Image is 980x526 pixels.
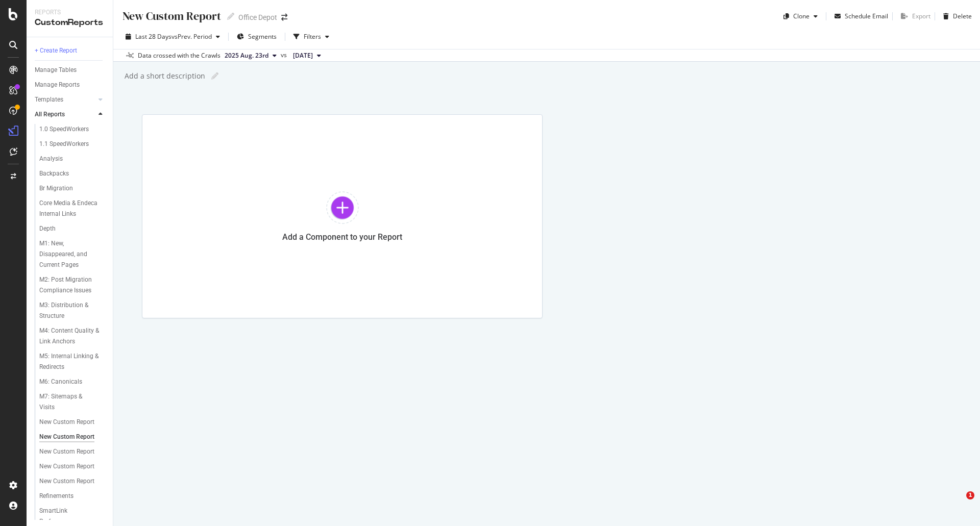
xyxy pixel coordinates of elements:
[39,183,73,194] div: Br Migration
[953,12,972,20] div: Delete
[39,476,94,487] div: New Custom Report
[39,139,106,149] a: 1.1 SpeedWorkers
[39,198,100,219] div: Core Media & Endeca Internal Links
[39,325,100,347] div: M4: Content Quality & Link Anchors
[39,476,106,487] a: New Custom Report
[39,432,94,442] div: New Custom Report
[35,45,77,56] div: + Create Report
[35,80,106,90] a: Manage Reports
[912,12,930,20] div: Export
[39,154,106,164] a: Analysis
[35,8,105,17] div: Reports
[39,491,73,502] div: Refinements
[211,72,218,80] i: Edit report name
[39,325,106,347] a: M4: Content Quality & Link Anchors
[238,12,277,22] div: Office Depot
[281,51,289,60] span: vs
[225,51,268,60] span: 2025 Aug. 23rd
[39,391,96,413] div: M7: Sitemaps & Visits
[39,377,106,387] a: M6: Canonicals
[121,29,224,45] button: Last 28 DaysvsPrev. Period
[39,238,100,270] div: M1: New, Disappeared, and Current Pages
[35,80,80,90] div: Manage Reports
[35,45,106,56] a: + Create Report
[39,183,106,194] a: Br Migration
[35,94,95,105] a: Templates
[227,13,234,20] i: Edit report name
[39,446,94,457] div: New Custom Report
[35,65,77,76] div: Manage Tables
[39,461,94,472] div: New Custom Report
[293,51,313,60] span: 2025 Jul. 26th
[39,491,106,502] a: Refinements
[39,417,94,428] div: New Custom Report
[779,8,822,24] button: Clone
[39,351,106,372] a: M5: Internal Linking & Redirects
[282,232,402,242] div: Add a Component to your Report
[945,491,970,516] iframe: Intercom live chat
[830,8,888,24] button: Schedule Email
[171,32,212,41] span: vs Prev. Period
[289,49,325,62] button: [DATE]
[939,8,972,24] button: Delete
[124,71,205,81] div: Add a short description
[39,139,89,149] div: 1.1 SpeedWorkers
[39,124,89,135] div: 1.0 SpeedWorkers
[39,300,106,321] a: M3: Distribution & Structure
[281,14,287,21] div: arrow-right-arrow-left
[39,351,99,372] div: M5: Internal Linking & Redirects
[39,274,106,296] a: M2: Post Migration Compliance Issues
[845,12,888,20] div: Schedule Email
[35,109,65,120] div: All Reports
[793,12,810,20] div: Clone
[39,124,106,135] a: 1.0 SpeedWorkers
[39,300,98,321] div: M3: Distribution & Structure
[121,8,221,24] div: New Custom Report
[39,168,69,179] div: Backpacks
[35,94,63,105] div: Templates
[39,446,106,457] a: New Custom Report
[35,109,95,120] a: All Reports
[220,49,281,62] button: 2025 Aug. 23rd
[39,461,106,472] a: New Custom Report
[39,377,82,387] div: M6: Canonicals
[289,29,333,45] button: Filters
[39,432,106,442] a: New Custom Report
[39,223,106,234] a: Depth
[138,51,220,60] div: Data crossed with the Crawls
[39,274,100,296] div: M2: Post Migration Compliance Issues
[248,32,277,41] span: Segments
[966,491,974,499] span: 1
[35,65,106,76] a: Manage Tables
[35,17,105,29] div: CustomReports
[233,29,281,45] button: Segments
[135,32,171,41] span: Last 28 Days
[39,223,56,234] div: Depth
[304,32,321,41] div: Filters
[39,198,106,219] a: Core Media & Endeca Internal Links
[39,168,106,179] a: Backpacks
[39,391,106,413] a: M7: Sitemaps & Visits
[39,417,106,428] a: New Custom Report
[39,238,106,270] a: M1: New, Disappeared, and Current Pages
[39,154,63,164] div: Analysis
[897,8,930,24] button: Export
